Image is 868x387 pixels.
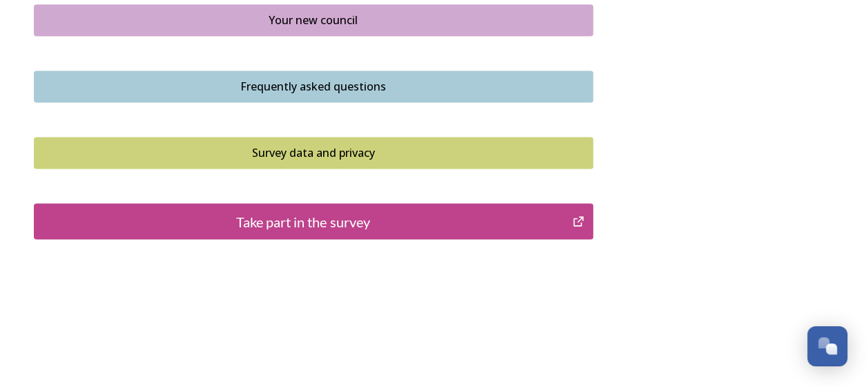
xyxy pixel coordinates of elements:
div: Take part in the survey [41,211,566,232]
div: Frequently asked questions [41,78,586,95]
button: Open Chat [807,326,847,366]
div: Survey data and privacy [41,144,586,161]
button: Frequently asked questions [34,70,593,102]
button: Survey data and privacy [34,137,593,169]
button: Take part in the survey [34,203,593,239]
button: Your new council [34,4,593,36]
div: Your new council [41,12,586,28]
